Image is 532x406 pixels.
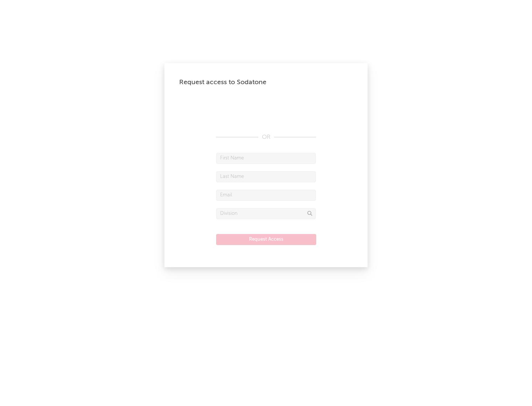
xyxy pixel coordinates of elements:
input: Last Name [216,171,316,182]
input: Division [216,208,316,219]
div: Request access to Sodatone [179,78,353,87]
button: Request Access [216,234,316,245]
div: OR [216,133,316,142]
input: Email [216,190,316,201]
input: First Name [216,153,316,164]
